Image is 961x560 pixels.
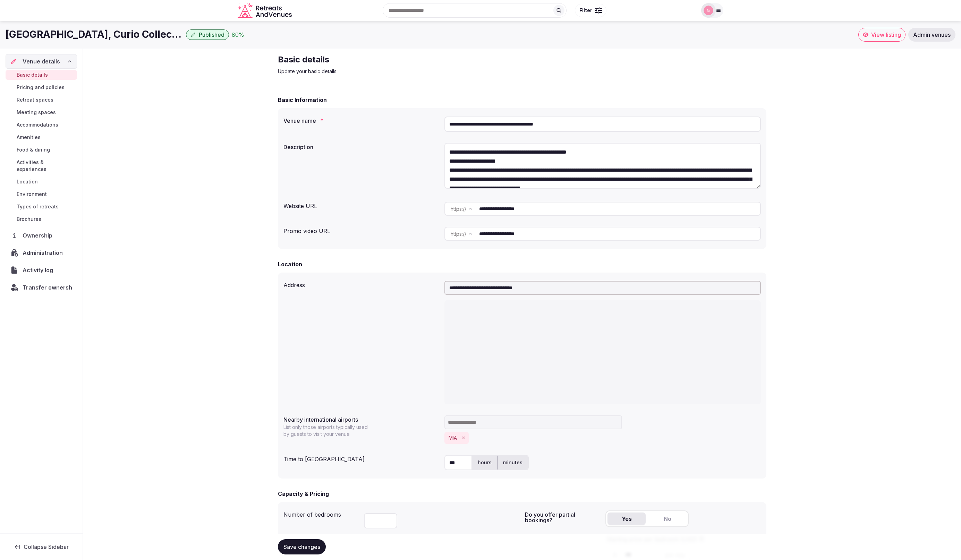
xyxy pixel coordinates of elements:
label: hours [472,454,497,472]
span: Transfer ownership [23,283,77,292]
h2: Basic Information [278,96,327,104]
label: minutes [497,454,528,472]
span: Published [199,31,224,38]
a: View listing [858,28,905,42]
p: Update your basic details [278,68,511,75]
label: Do you offer partial bookings? [525,512,600,523]
a: Meeting spaces [6,107,77,117]
div: Promo video URL [283,224,439,235]
a: Location [6,177,77,187]
span: Pricing and policies [17,84,65,91]
a: Environment [6,189,77,199]
a: Administration [6,245,77,260]
a: Activities & experiences [6,157,77,174]
label: Nearby international airports [283,417,439,422]
span: Save changes [283,543,320,550]
span: Administration [23,249,66,257]
div: Time to [GEOGRAPHIC_DATA] [283,452,439,463]
a: Brochures [6,214,77,224]
svg: Retreats and Venues company logo [238,3,293,18]
span: Location [17,178,38,185]
div: Number of bedrooms [283,508,358,519]
span: Environment [17,191,47,198]
button: 80% [232,31,244,39]
a: Basic details [6,70,77,80]
a: Types of retreats [6,202,77,212]
p: List only those airports typically used by guests to visit your venue [283,424,372,438]
span: Food & dining [17,146,50,153]
span: Ownership [23,231,55,240]
a: Amenities [6,132,77,142]
span: Meeting spaces [17,109,56,116]
div: Address [283,278,439,289]
button: Save changes [278,539,326,554]
button: Filter [575,4,606,17]
span: Retreat spaces [17,96,53,103]
span: Collapse Sidebar [24,543,69,550]
span: Admin venues [913,31,951,38]
span: Types of retreats [17,203,59,210]
button: Transfer ownership [6,280,77,295]
span: Activities & experiences [17,159,74,173]
span: Amenities [17,134,41,141]
img: Glen Hayes [704,6,713,15]
a: Retreat spaces [6,95,77,105]
button: Remove MIA [460,434,467,442]
h2: Basic details [278,54,511,65]
h2: Capacity & Pricing [278,490,329,498]
span: Basic details [17,71,48,78]
a: Visit the homepage [238,3,293,18]
span: Venue details [23,57,60,66]
a: Food & dining [6,145,77,155]
div: 80 % [232,31,244,39]
button: No [648,512,687,525]
div: Website URL [283,199,439,210]
span: Activity log [23,266,56,274]
span: Accommodations [17,121,58,128]
button: Published [186,29,229,40]
a: Admin venues [908,28,955,42]
a: Pricing and policies [6,83,77,92]
label: Description [283,144,439,150]
a: Ownership [6,228,77,243]
span: View listing [871,31,901,38]
button: Yes [607,512,646,525]
span: Brochures [17,216,41,223]
span: Filter [579,7,592,14]
h1: [GEOGRAPHIC_DATA], Curio Collection by [PERSON_NAME] [6,28,183,41]
button: Collapse Sidebar [6,539,77,554]
button: MIA [449,434,457,441]
label: Venue name [283,118,439,123]
h2: Location [278,260,302,268]
a: Activity log [6,263,77,277]
a: Accommodations [6,120,77,130]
